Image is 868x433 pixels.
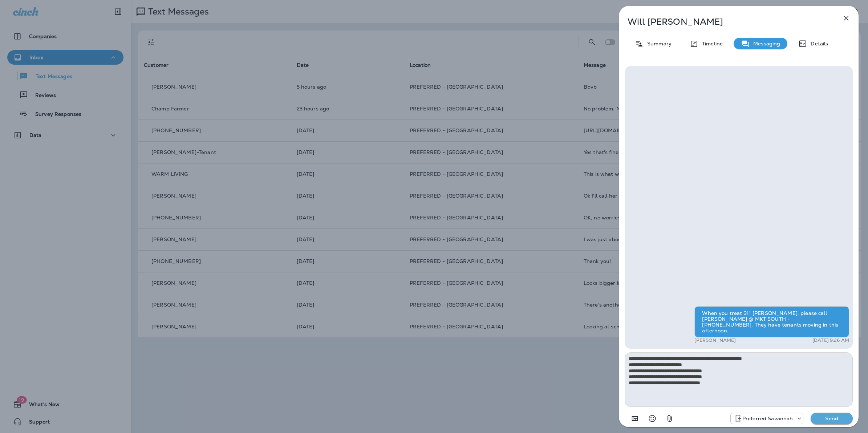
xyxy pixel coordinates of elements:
p: Messaging [750,41,780,46]
p: Summary [644,41,672,46]
div: +1 (912) 461-3419 [731,414,803,423]
button: Add in a premade template [628,411,642,426]
p: [DATE] 9:26 AM [812,337,849,343]
p: Send [816,415,847,422]
p: Preferred Savannah [742,416,793,421]
div: When you treat 311 [PERSON_NAME], please call [PERSON_NAME] @ MKT SOUTH - [PHONE_NUMBER]. They ha... [694,306,849,337]
button: Send [811,413,853,424]
p: [PERSON_NAME] [694,337,736,343]
p: Details [807,41,828,46]
p: Will [PERSON_NAME] [628,17,826,27]
button: Select an emoji [645,411,660,426]
p: Timeline [698,41,723,46]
